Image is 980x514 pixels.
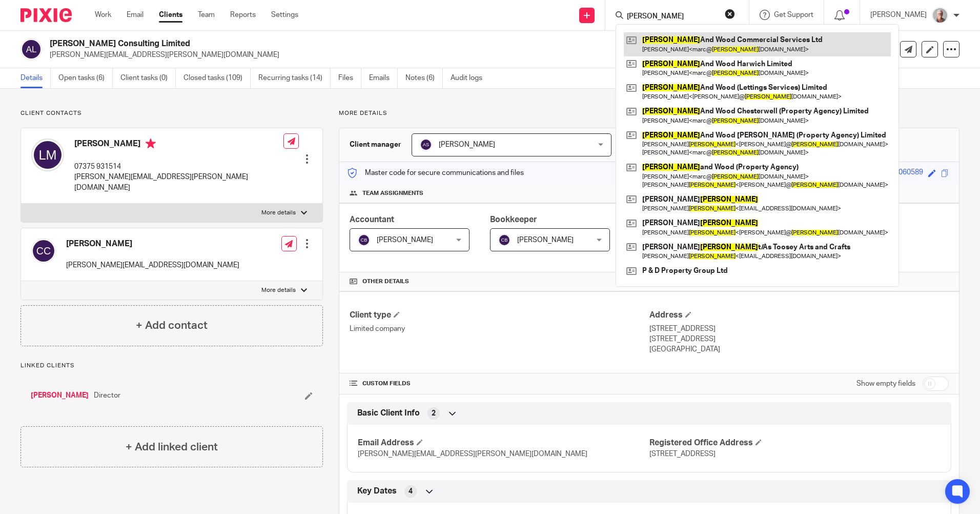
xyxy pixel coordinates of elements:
[261,209,296,217] p: More details
[649,438,941,448] h4: Registered Office Address
[362,278,409,286] span: Other details
[350,310,649,321] h4: Client type
[21,38,42,60] img: svg%3E
[369,68,398,88] a: Emails
[127,10,144,20] a: Email
[230,10,256,20] a: Reports
[350,215,394,224] span: Accountant
[856,379,915,389] label: Show empty fields
[94,390,120,401] span: Director
[31,390,89,401] a: [PERSON_NAME]
[358,438,649,448] h4: Email Address
[649,450,716,458] span: [STREET_ADDRESS]
[649,324,949,334] p: [STREET_ADDRESS]
[409,486,413,497] span: 4
[870,10,927,20] p: [PERSON_NAME]
[21,109,323,117] p: Client contacts
[338,68,361,88] a: Files
[362,189,423,197] span: Team assignments
[66,239,239,249] h4: [PERSON_NAME]
[350,324,649,334] p: Limited company
[31,139,64,171] img: svg%3E
[350,380,649,388] h4: CUSTOM FIELDS
[31,239,56,263] img: svg%3E
[66,260,239,270] p: [PERSON_NAME][EMAIL_ADDRESS][DOMAIN_NAME]
[932,7,948,24] img: KR%20update.jpg
[357,408,420,419] span: Basic Client Info
[405,68,443,88] a: Notes (6)
[136,318,208,333] h4: + Add contact
[120,68,176,88] a: Client tasks (0)
[159,10,182,20] a: Clients
[21,8,72,22] img: Pixie
[50,50,820,60] p: [PERSON_NAME][EMAIL_ADDRESS][PERSON_NAME][DOMAIN_NAME]
[498,234,511,246] img: svg%3E
[377,236,433,244] span: [PERSON_NAME]
[420,139,432,151] img: svg%3E
[74,162,283,172] p: 07375 931514
[451,68,490,88] a: Audit logs
[490,215,537,224] span: Bookkeeper
[626,12,718,22] input: Search
[347,168,524,178] p: Master code for secure communications and files
[198,10,215,20] a: Team
[877,167,923,179] div: mitton060589
[649,344,949,354] p: [GEOGRAPHIC_DATA]
[649,310,949,321] h4: Address
[439,141,495,148] span: [PERSON_NAME]
[725,9,735,19] button: Clear
[146,139,156,149] i: Primary
[126,439,218,455] h4: + Add linked client
[74,172,283,193] p: [PERSON_NAME][EMAIL_ADDRESS][PERSON_NAME][DOMAIN_NAME]
[339,109,959,117] p: More details
[774,11,813,18] span: Get Support
[271,10,298,20] a: Settings
[350,140,401,150] h3: Client manager
[258,68,331,88] a: Recurring tasks (14)
[95,10,111,20] a: Work
[183,68,251,88] a: Closed tasks (109)
[261,286,296,294] p: More details
[649,334,949,344] p: [STREET_ADDRESS]
[358,234,370,246] img: svg%3E
[432,408,436,419] span: 2
[21,362,323,370] p: Linked clients
[358,450,587,458] span: [PERSON_NAME][EMAIL_ADDRESS][PERSON_NAME][DOMAIN_NAME]
[517,236,574,244] span: [PERSON_NAME]
[21,68,51,88] a: Details
[50,38,666,49] h2: [PERSON_NAME] Consulting Limited
[58,68,113,88] a: Open tasks (6)
[357,486,397,497] span: Key Dates
[74,139,283,151] h4: [PERSON_NAME]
